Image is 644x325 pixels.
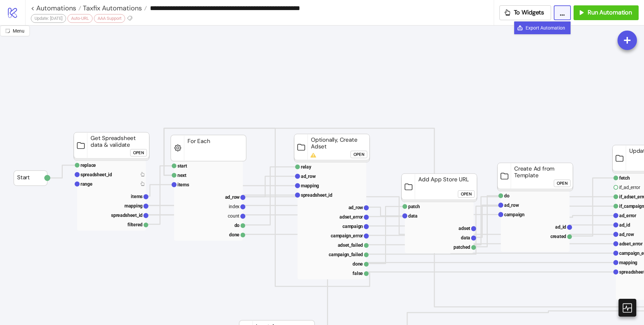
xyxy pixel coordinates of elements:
[31,5,81,11] a: < Automations
[228,213,239,219] text: count
[301,192,332,198] text: spreadsheet_id
[351,151,367,158] button: Open
[354,151,364,158] div: Open
[554,5,571,20] button: ...
[619,241,643,246] text: adset_error
[499,5,551,20] button: To Widgets
[301,164,312,170] text: relay
[13,28,24,34] span: Menu
[619,260,637,265] text: mapping
[458,190,475,198] button: Open
[504,193,509,198] text: do
[177,163,187,169] text: start
[557,180,568,187] div: Open
[80,172,112,177] text: spreadsheet_id
[339,214,363,220] text: adset_error
[301,183,319,188] text: mapping
[124,203,143,208] text: mapping
[514,9,544,16] span: To Widgets
[31,14,66,23] div: Update: [DATE]
[461,190,472,198] div: Open
[619,213,636,218] text: ad_error
[408,204,420,209] text: patch
[408,213,418,219] text: data
[177,173,186,178] text: next
[348,205,364,210] text: ad_row
[504,212,525,217] text: campaign
[133,149,144,157] div: Open
[81,5,147,11] a: Taxfix Automations
[177,182,189,187] text: items
[574,5,639,20] button: Run Automation
[67,14,93,23] div: Auto-URL
[5,29,10,33] span: radius-bottomright
[81,4,142,12] span: Taxfix Automations
[619,232,634,237] text: ad_row
[80,181,93,187] text: range
[80,162,96,168] text: replace
[619,185,640,190] text: if_ad_error
[588,9,632,16] span: Run Automation
[459,226,470,231] text: adset
[131,194,143,199] text: items
[130,149,147,156] button: Open
[526,24,565,32] span: Export Automation
[514,21,571,34] a: Export Automation
[225,194,240,200] text: ad_row
[111,213,143,218] text: spreadsheet_id
[554,180,571,187] button: Open
[619,175,630,181] text: fetch
[619,222,630,228] text: ad_id
[301,174,316,179] text: ad_row
[229,204,239,209] text: index
[461,235,470,240] text: data
[555,224,566,230] text: ad_id
[94,14,125,23] div: AAA Support
[504,202,519,208] text: ad_row
[331,233,363,238] text: campaign_error
[342,224,363,229] text: campaign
